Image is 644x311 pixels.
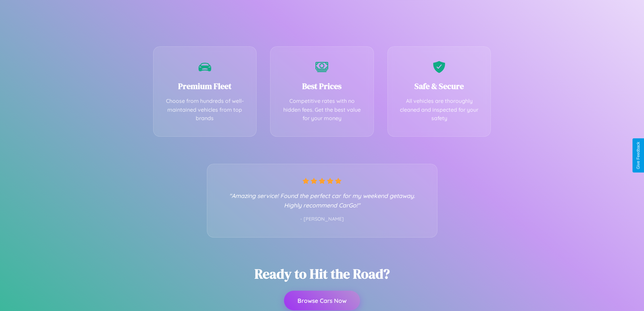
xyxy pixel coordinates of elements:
div: Give Feedback [636,142,641,169]
h3: Best Prices [281,81,363,92]
p: All vehicles are thoroughly cleaned and inspected for your safety [398,97,481,123]
p: Competitive rates with no hidden fees. Get the best value for your money [281,97,363,123]
p: "Amazing service! Found the perfect car for my weekend getaway. Highly recommend CarGo!" [221,191,424,210]
h2: Ready to Hit the Road? [255,265,390,283]
button: Browse Cars Now [284,291,360,310]
p: - [PERSON_NAME] [221,215,424,224]
h3: Premium Fleet [164,81,246,92]
p: Choose from hundreds of well-maintained vehicles from top brands [164,97,246,123]
h3: Safe & Secure [398,81,481,92]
